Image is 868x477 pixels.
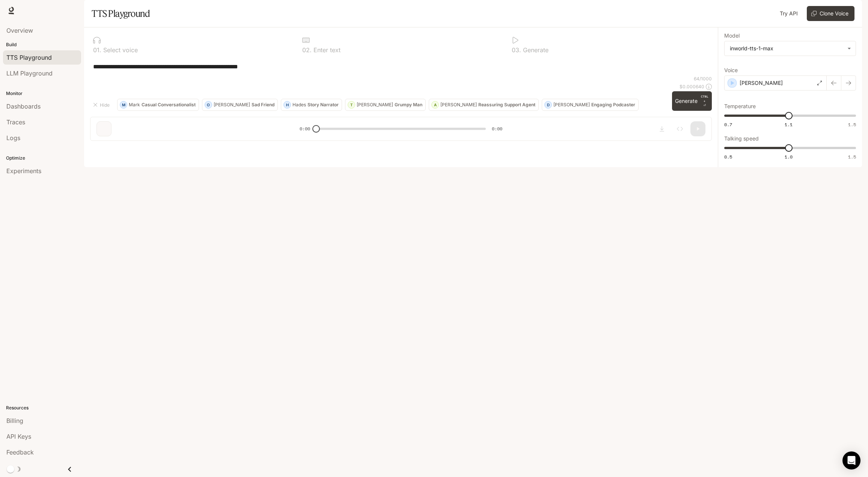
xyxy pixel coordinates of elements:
p: Casual Conversationalist [142,103,196,107]
p: Sad Friend [252,103,274,107]
button: GenerateCTRL +⏎ [672,91,712,111]
p: 0 3 . [512,47,521,53]
span: 1.1 [785,121,793,128]
p: 64 / 1000 [694,75,712,82]
p: Hades [292,103,306,107]
p: [PERSON_NAME] [214,103,250,107]
div: O [205,99,212,111]
button: D[PERSON_NAME]Engaging Podcaster [542,99,639,111]
span: 1.0 [785,154,793,160]
p: CTRL + [701,94,709,103]
p: Enter text [312,47,341,53]
h1: TTS Playground [92,6,150,21]
div: H [284,99,291,111]
button: HHadesStory Narrator [281,99,342,111]
span: 1.5 [848,121,856,128]
p: [PERSON_NAME] [553,103,590,107]
p: Generate [521,47,549,53]
p: Engaging Podcaster [591,103,635,107]
p: 0 2 . [302,47,312,53]
button: O[PERSON_NAME]Sad Friend [202,99,278,111]
button: Clone Voice [807,6,854,21]
button: Hide [90,99,114,111]
p: $ 0.000640 [680,83,704,90]
p: Grumpy Man [395,103,422,107]
p: Mark [129,103,140,107]
p: [PERSON_NAME] [440,103,477,107]
p: 0 1 . [93,47,101,53]
p: Temperature [724,104,756,109]
span: 1.5 [848,154,856,160]
div: inworld-tts-1-max [730,45,844,52]
span: 0.5 [724,154,732,160]
div: inworld-tts-1-max [725,41,856,56]
p: Select voice [101,47,138,53]
div: Open Intercom Messenger [842,451,860,469]
p: Talking speed [724,136,759,141]
p: [PERSON_NAME] [357,103,393,107]
div: M [120,99,127,111]
div: D [545,99,552,111]
button: A[PERSON_NAME]Reassuring Support Agent [429,99,539,111]
span: 0.7 [724,121,732,128]
p: Story Narrator [307,103,339,107]
div: T [348,99,355,111]
button: MMarkCasual Conversationalist [117,99,199,111]
p: Voice [724,68,738,73]
p: Reassuring Support Agent [478,103,535,107]
a: Try API [777,6,801,21]
p: Model [724,33,740,38]
p: ⏎ [701,94,709,108]
p: [PERSON_NAME] [740,79,783,87]
button: T[PERSON_NAME]Grumpy Man [345,99,426,111]
div: A [432,99,439,111]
